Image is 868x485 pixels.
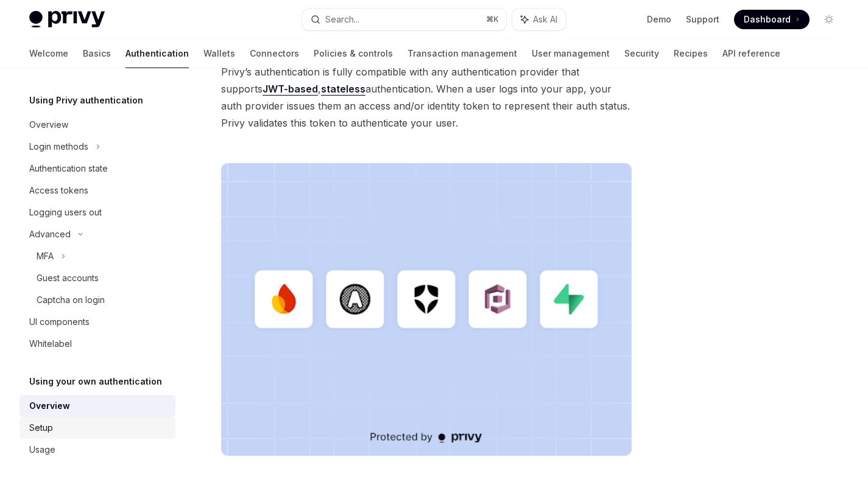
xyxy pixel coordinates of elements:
[221,63,632,131] span: Privy’s authentication is fully compatible with any authentication provider that supports , authe...
[19,289,175,311] a: Captcha on login
[19,395,175,417] a: Overview
[325,12,359,27] div: Search...
[203,39,235,68] a: Wallets
[29,399,70,413] div: Overview
[408,39,517,68] a: Transaction management
[647,13,671,26] a: Demo
[29,39,68,68] a: Welcome
[722,39,780,68] a: API reference
[29,442,55,457] div: Usage
[263,83,318,96] a: JWT-based
[19,201,175,223] a: Logging users out
[512,9,566,30] button: Ask AI
[29,117,68,132] div: Overview
[37,249,54,263] div: MFA
[250,39,299,68] a: Connectors
[29,11,105,28] img: light logo
[321,83,365,96] a: stateless
[19,114,175,136] a: Overview
[819,10,839,29] button: Toggle dark mode
[302,9,506,30] button: Search...⌘K
[624,39,659,68] a: Security
[19,333,175,355] a: Whitelabel
[19,417,175,439] a: Setup
[19,158,175,180] a: Authentication state
[744,13,791,26] span: Dashboard
[37,271,99,285] div: Guest accounts
[486,15,499,24] span: ⌘ K
[29,420,53,435] div: Setup
[37,293,105,307] div: Captcha on login
[532,39,610,68] a: User management
[19,267,175,289] a: Guest accounts
[674,39,708,68] a: Recipes
[29,315,90,329] div: UI components
[83,39,111,68] a: Basics
[29,139,88,154] div: Login methods
[19,180,175,201] a: Access tokens
[19,439,175,461] a: Usage
[533,13,557,26] span: Ask AI
[686,13,719,26] a: Support
[29,161,108,176] div: Authentication state
[29,205,102,220] div: Logging users out
[29,93,143,108] h5: Using Privy authentication
[734,10,810,29] a: Dashboard
[29,374,162,389] h5: Using your own authentication
[29,183,88,198] div: Access tokens
[19,311,175,333] a: UI components
[29,337,72,351] div: Whitelabel
[314,39,393,68] a: Policies & controls
[125,39,189,68] a: Authentication
[29,227,71,242] div: Advanced
[221,163,632,456] img: JWT-based auth splash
